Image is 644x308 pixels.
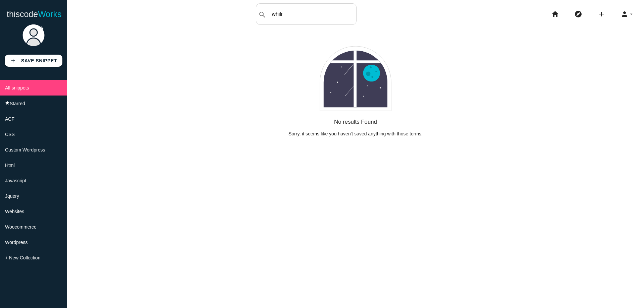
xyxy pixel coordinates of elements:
[551,3,559,25] i: home
[10,55,16,67] i: add
[5,132,15,137] span: CSS
[5,101,10,105] i: star
[5,240,28,245] span: Wordpress
[5,163,15,168] span: Html
[597,3,605,25] i: add
[5,55,62,67] a: addSave Snippet
[258,4,266,25] i: search
[5,255,40,260] span: + New Collection
[334,119,377,125] strong: No results Found
[268,7,356,21] input: Search my snippets
[5,116,14,122] span: ACF
[574,3,582,25] i: explore
[38,9,61,19] span: Works
[7,3,62,25] a: thiscodeWorks
[5,178,26,183] span: Javascript
[84,131,627,136] p: Sorry, it seems like you haven't saved anything with those terms.
[319,45,393,112] img: nouserposts.svg
[5,193,19,199] span: Jquery
[22,23,45,47] img: user.png
[5,85,29,90] span: All snippets
[5,209,24,214] span: Websites
[5,224,37,230] span: Woocommerce
[10,101,25,106] span: Starred
[256,4,268,24] button: search
[629,3,634,25] i: arrow_drop_down
[21,58,57,63] b: Save Snippet
[5,147,45,152] span: Custom Wordpress
[621,3,629,25] i: person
